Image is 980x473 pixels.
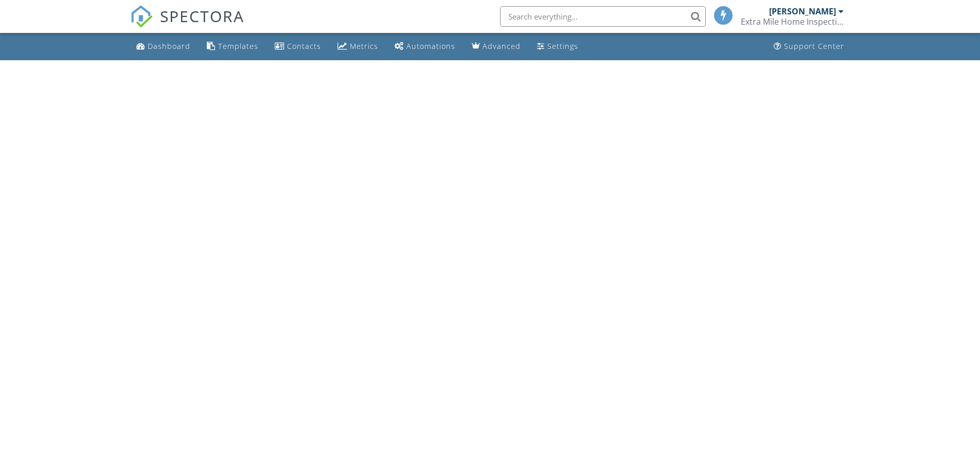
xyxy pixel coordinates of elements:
[287,41,321,51] div: Contacts
[333,37,382,56] a: Metrics
[468,37,525,56] a: Advanced
[483,41,521,51] div: Advanced
[741,16,844,27] div: Extra Mile Home Inspection Services
[769,6,836,16] div: [PERSON_NAME]
[350,41,378,51] div: Metrics
[218,41,258,51] div: Templates
[203,37,262,56] a: Templates
[160,5,244,27] span: SPECTORA
[390,37,459,56] a: Automations (Basic)
[547,41,578,51] div: Settings
[130,14,244,36] a: SPECTORA
[406,41,455,51] div: Automations
[271,37,325,56] a: Contacts
[148,41,190,51] div: Dashboard
[132,37,194,56] a: Dashboard
[533,37,582,56] a: Settings
[784,41,844,51] div: Support Center
[130,5,153,28] img: The Best Home Inspection Software - Spectora
[770,37,848,56] a: Support Center
[500,6,706,27] input: Search everything...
